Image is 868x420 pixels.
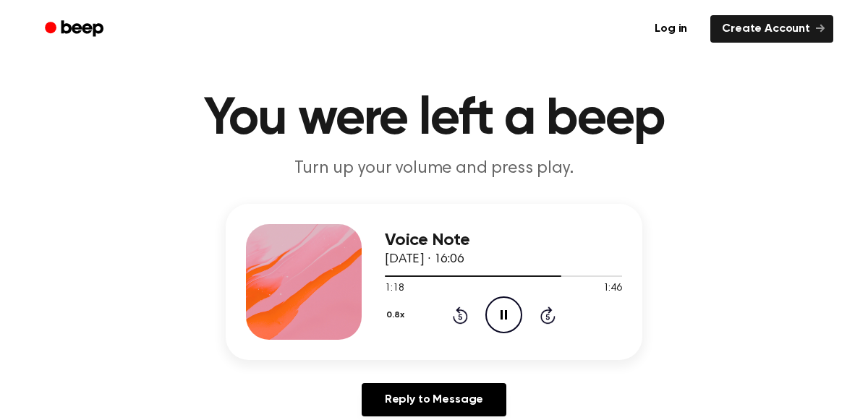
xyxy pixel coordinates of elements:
[710,15,833,43] a: Create Account
[156,157,712,181] p: Turn up your volume and press play.
[385,303,409,327] button: 0.8x
[64,93,804,145] h1: You were left a beep
[640,12,702,46] a: Log in
[362,383,506,416] a: Reply to Message
[385,231,622,250] h3: Voice Note
[385,281,404,296] span: 1:18
[603,281,622,296] span: 1:46
[385,253,464,266] span: [DATE] · 16:06
[35,15,116,43] a: Beep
